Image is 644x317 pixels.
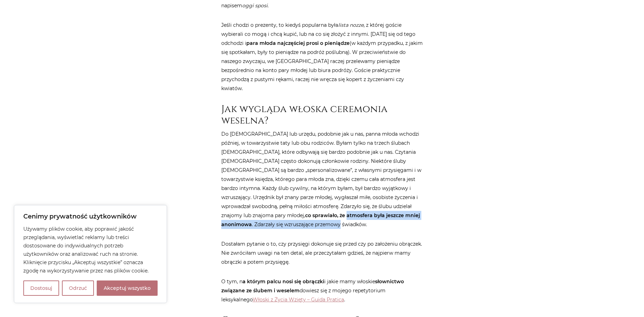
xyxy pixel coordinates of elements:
[221,278,404,294] strong: słownictwo związane ze ślubem i weselem
[221,212,420,228] strong: co sprawiało, że atmosfera była jeszcze mniej anonimowa
[221,277,423,304] p: O tym, n i jakie mamy włoskie dowiesz się z mojego repetytorium leksykalnego .
[23,212,158,221] p: Cenimy prywatność użytkowników
[221,103,423,127] h2: Jak wygląda włoska ceremonia weselna?
[62,280,94,296] button: Odrzuć
[338,22,364,28] em: lista nozze
[23,280,59,296] button: Dostosuj
[253,296,344,303] a: Włoski z Życia Wzięty – Guida Pratica
[23,225,158,275] p: Używamy plików cookie, aby poprawić jakość przeglądania, wyświetlać reklamy lub treści dostosowan...
[221,21,423,93] p: Jeśli chodzi o prezenty, to kiedyś popularna była , z której goście wybierali co mogą i chcą kupi...
[221,129,423,229] p: Do [DEMOGRAPHIC_DATA] lub urzędu, podobnie jak u nas, panna młoda wchodzi później, w towarzystwie...
[221,239,423,267] p: Dostałam pytanie o to, czy przysięgi dokonuje się przed czy po założeniu obrączek. Nie zwróciłam ...
[246,40,350,46] strong: para młoda najczęściej prosi o pieniądze
[243,278,324,285] strong: a którym palcu nosi się obrączki
[97,280,158,296] button: Akceptuj wszystko
[242,2,268,9] em: oggi sposi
